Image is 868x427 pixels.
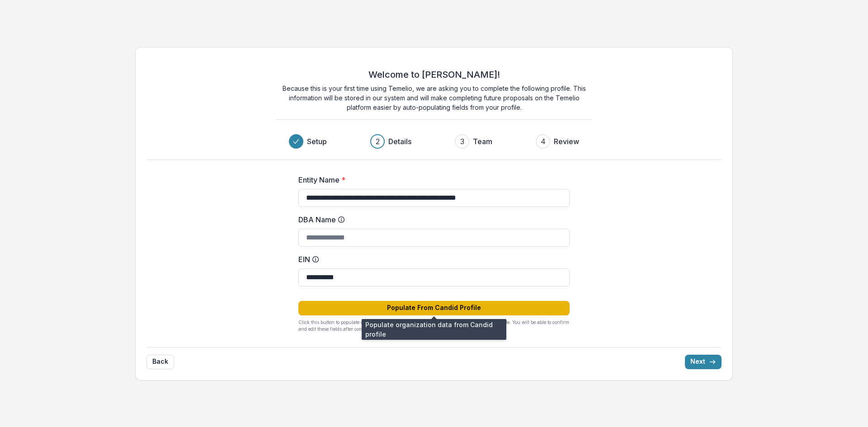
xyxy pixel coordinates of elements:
[146,355,174,369] button: Back
[289,134,579,149] div: Progress
[298,214,564,225] label: DBA Name
[298,301,570,315] button: Populate From Candid Profile
[460,136,464,147] div: 3
[541,136,546,147] div: 4
[298,174,564,185] label: Entity Name
[368,69,500,80] h2: Welcome to [PERSON_NAME]!
[685,355,722,369] button: Next
[298,319,570,333] p: Click this button to populate core profile fields in [GEOGRAPHIC_DATA] from your Candid profile. ...
[298,254,564,265] label: EIN
[388,136,411,147] h3: Details
[276,84,592,112] p: Because this is your first time using Temelio, we are asking you to complete the following profil...
[307,136,327,147] h3: Setup
[376,136,380,147] div: 2
[554,136,579,147] h3: Review
[473,136,492,147] h3: Team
